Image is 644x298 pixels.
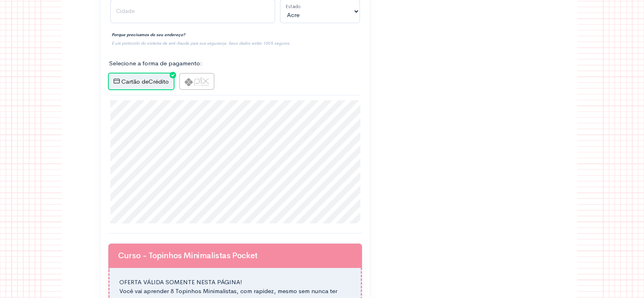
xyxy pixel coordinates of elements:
div: É um protocolo do sistema de anti-fraude para sua segurança. Seus dados estão 100% seguros. [110,39,360,48]
h2: Curso - Topinhos Minimalistas Pocket [118,251,352,260]
img: pix-logo-9c6f7f1e21d0dbbe27cc39d8b486803e509c07734d8fd270ca391423bc61e7ca.png [185,78,209,86]
strong: Porque precisamos do seu endereço? [112,32,185,37]
label: Selecione a forma de pagamento: [109,59,202,68]
span: Cartão de [121,78,149,85]
label: Crédito [108,73,174,91]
